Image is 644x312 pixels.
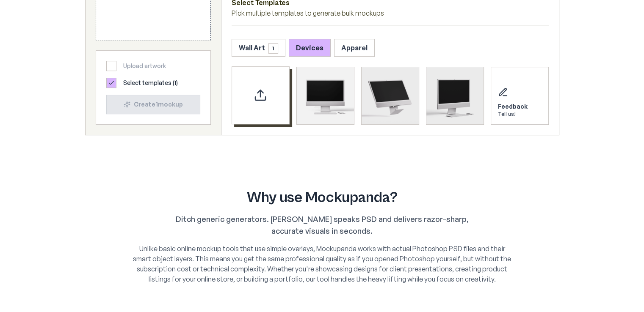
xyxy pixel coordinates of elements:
div: Select template iMac Mockup 1 [296,67,354,125]
img: iMac Mockup 2 [362,67,419,124]
button: Apparel [334,39,375,57]
h2: Why use Mockupanda? [99,189,546,206]
span: Upload artwork [123,62,166,70]
p: Unlike basic online mockup tools that use simple overlays, Mockupanda works with actual Photoshop... [133,244,512,284]
span: Select templates ( 1 ) [123,79,178,87]
button: Devices [289,39,331,57]
button: Wall Art1 [232,39,285,57]
div: Upload custom PSD template [232,66,290,124]
p: Ditch generic generators. [PERSON_NAME] speaks PSD and delivers razor-sharp, accurate visuals in ... [160,213,485,237]
div: Send feedback [491,67,549,125]
div: Tell us! [498,111,528,118]
div: Feedback [498,102,528,111]
button: Create1mockup [106,95,200,114]
img: iMac Mockup 3 [426,67,484,124]
div: Select template iMac Mockup 3 [426,67,484,125]
p: Pick multiple templates to generate bulk mockups [232,8,549,18]
div: Select template iMac Mockup 2 [361,67,419,125]
img: iMac Mockup 1 [297,67,354,124]
div: Create 1 mockup [113,100,193,109]
span: 1 [268,43,278,54]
